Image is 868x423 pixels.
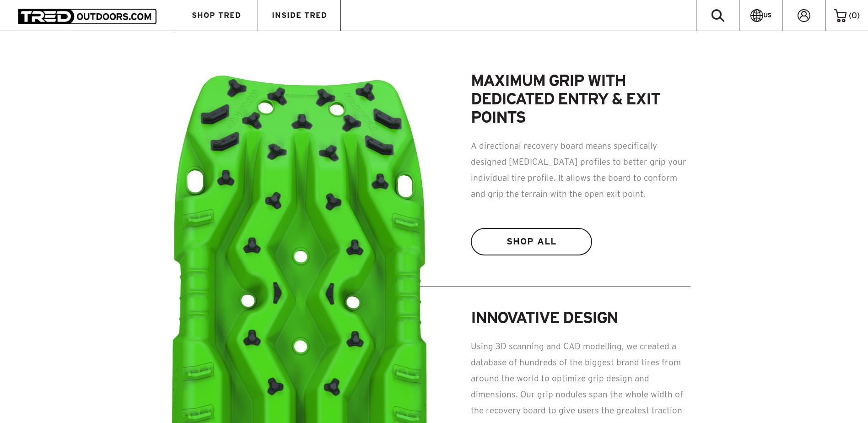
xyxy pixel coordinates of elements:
img: cart-icon [834,9,846,22]
a: SHOP ALL [471,228,592,255]
span: SHOP TRED [192,11,241,19]
h4: INNOVATIVE DESIGN [471,309,690,327]
span: ( ) [849,11,860,20]
img: TRED Outdoors America [18,9,156,24]
span: INSIDE TRED [272,11,327,19]
h4: MAXIMUM GRIP WITH DEDICATED ENTRY & EXIT POINTS [471,71,690,126]
span: 0 [852,11,857,20]
div: A directional recovery board means specifically designed [MEDICAL_DATA] profiles to better grip y... [471,138,690,202]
